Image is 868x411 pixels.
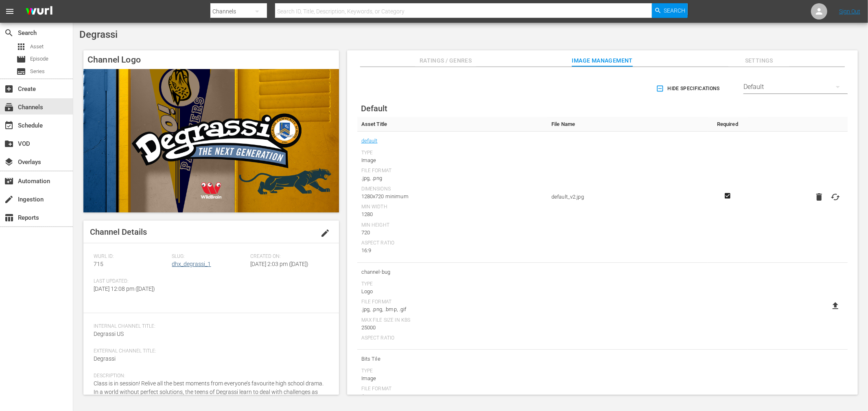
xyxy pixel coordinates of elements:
span: Settings [728,56,789,66]
span: Ratings / Genres [415,56,476,66]
div: 16:9 [361,247,543,255]
span: [DATE] 12:08 pm ([DATE]) [94,286,155,292]
span: Default [361,104,387,113]
button: edit [315,223,335,243]
div: Type [361,281,543,288]
span: Degrassi US [94,331,124,337]
div: .jpg, .png [361,174,543,182]
img: Degrassi [83,69,339,212]
span: channel-bug [361,267,543,277]
span: Automation [4,176,14,186]
td: default_v2.jpg [547,132,708,263]
span: Create [4,84,14,94]
div: Type [361,150,543,156]
div: Aspect Ratio [361,335,543,342]
span: Schedule [4,121,14,130]
th: File Name [547,117,708,132]
span: Slug: [172,253,247,260]
span: Ingestion [4,195,14,204]
span: Internal Channel Title: [94,323,325,330]
span: Search [4,28,14,38]
span: Channel Details [90,227,147,237]
div: 1280x720 minimum [361,193,543,201]
span: edit [320,228,330,238]
span: Asset [16,42,26,52]
div: Max File Size In Kbs [361,317,543,324]
div: Min Width [361,204,543,210]
div: Aspect Ratio [361,240,543,247]
span: Overlays [4,157,14,167]
button: Search [652,3,688,18]
span: 715 [94,261,103,267]
span: Asset [30,43,44,51]
span: Created On: [250,253,325,260]
div: 25000 [361,324,543,332]
span: Last Updated: [94,278,168,285]
span: Episode [16,54,26,64]
span: External Channel Title: [94,348,325,355]
div: Min Height [361,222,543,229]
span: Degrassi [79,29,118,40]
span: menu [5,6,15,16]
div: 720 [361,229,543,237]
span: Episode [30,55,48,63]
a: Sign Out [839,8,860,15]
span: Bits Tile [361,354,543,364]
div: Logo [361,288,543,296]
span: VOD [4,139,14,149]
span: Hide Specifications [658,84,720,93]
span: Series [16,67,26,76]
span: Search [664,3,686,18]
span: Wurl ID: [94,253,168,260]
img: ans4CAIJ8jUAAAAAAAAAAAAAAAAAAAAAAAAgQb4GAAAAAAAAAAAAAAAAAAAAAAAAJMjXAAAAAAAAAAAAAAAAAAAAAAAAgAT5G... [20,2,59,21]
span: Image Management [572,56,633,66]
th: Asset Title [357,117,547,132]
th: Required [708,117,748,132]
button: Hide Specifications [654,77,723,100]
div: .jpg, .png, .bmp, .gif [361,305,543,314]
div: Default [743,76,848,98]
span: Class is in session! Relive all the best moments from everyone’s favourite high school drama. In ... [94,380,324,404]
span: Channels [4,102,14,112]
div: .jpg, .png [361,392,543,400]
span: Series [30,67,45,76]
span: Degrassi [94,355,116,362]
div: Dimensions [361,186,543,193]
div: File Format [361,168,543,174]
a: dhx_degrassi_1 [172,261,211,267]
svg: Required [723,192,732,199]
div: Image [361,156,543,164]
div: Image [361,374,543,383]
span: [DATE] 2:03 pm ([DATE]) [250,261,308,267]
span: Reports [4,213,14,223]
div: Type [361,368,543,374]
h4: Channel Logo [83,50,339,69]
span: Description: [94,373,325,379]
div: File Format [361,299,543,305]
div: 1280 [361,210,543,218]
div: File Format [361,386,543,392]
a: default [361,136,378,146]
